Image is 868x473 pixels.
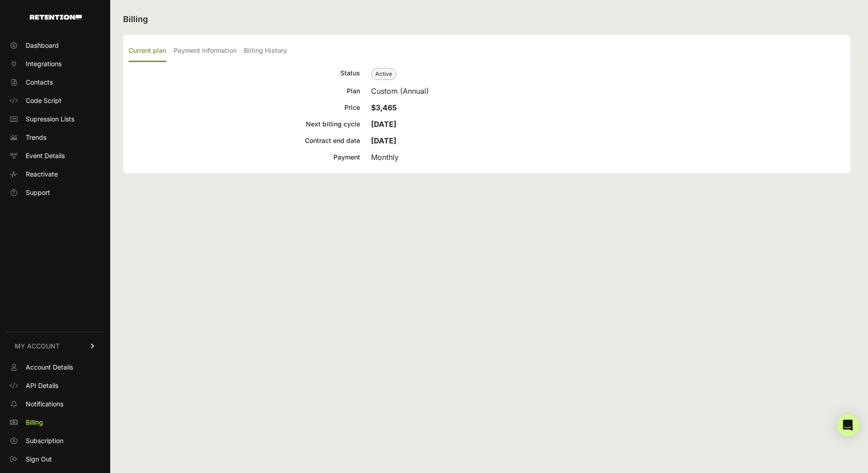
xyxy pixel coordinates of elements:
[123,13,851,26] h2: Billing
[6,360,105,375] a: Account Details
[26,114,74,124] span: Supression Lists
[26,170,58,179] span: Reactivate
[6,397,105,411] a: Notifications
[6,75,105,90] a: Contacts
[26,41,59,50] span: Dashboard
[371,68,396,80] span: Active
[26,188,50,197] span: Support
[6,148,105,163] a: Event Details
[6,130,105,145] a: Trends
[26,59,62,68] span: Integrations
[26,151,65,160] span: Event Details
[371,120,396,129] strong: [DATE]
[26,418,43,427] span: Billing
[26,381,58,390] span: API Details
[26,455,52,464] span: Sign Out
[129,68,360,80] div: Status
[129,102,360,113] div: Price
[129,135,360,146] div: Contract end date
[6,167,105,182] a: Reactivate
[26,96,62,105] span: Code Script
[371,152,845,163] div: Monthly
[15,342,60,351] span: MY ACCOUNT
[837,414,859,436] div: Open Intercom Messenger
[6,185,105,200] a: Support
[26,363,73,372] span: Account Details
[129,40,166,62] label: Current plan
[6,332,105,360] a: MY ACCOUNT
[30,15,82,20] img: Retention.com
[26,133,46,142] span: Trends
[6,433,105,448] a: Subscription
[174,40,237,62] label: Payment Information
[244,40,287,62] label: Billing History
[26,399,63,409] span: Notifications
[26,78,53,87] span: Contacts
[6,378,105,393] a: API Details
[6,57,105,71] a: Integrations
[371,103,397,112] strong: $3,465
[6,415,105,430] a: Billing
[129,152,360,163] div: Payment
[26,436,63,445] span: Subscription
[6,112,105,126] a: Supression Lists
[129,85,360,97] div: Plan
[129,119,360,130] div: Next billing cycle
[371,136,396,145] strong: [DATE]
[6,38,105,53] a: Dashboard
[371,85,845,97] div: Custom (Annual)
[6,93,105,108] a: Code Script
[6,452,105,467] a: Sign Out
